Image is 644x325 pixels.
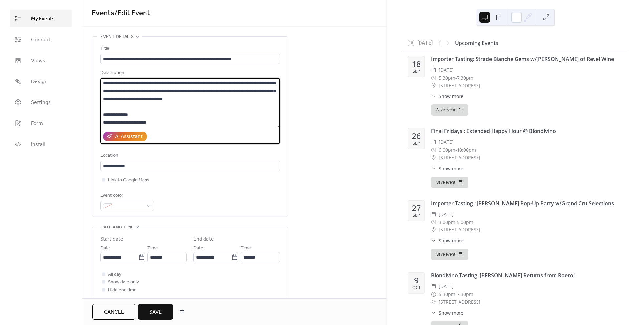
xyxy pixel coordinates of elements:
a: Install [10,135,72,153]
button: ​Show more [431,165,463,172]
button: Save event [431,249,468,260]
div: ​ [431,210,436,218]
span: Date and time [100,224,134,231]
div: Sep [413,141,420,146]
span: / Edit Event [114,6,150,21]
span: Save [149,308,162,316]
span: - [455,290,457,298]
span: Connect [31,36,51,44]
a: My Events [10,10,72,27]
div: ​ [431,66,436,74]
span: 10:00pm [457,146,476,154]
a: Events [92,6,114,21]
div: End date [193,235,214,243]
div: ​ [431,309,436,316]
div: AI Assistant [115,133,143,141]
div: ​ [431,282,436,290]
span: [STREET_ADDRESS] [439,82,480,90]
span: [STREET_ADDRESS] [439,298,480,306]
span: 5:00pm [457,218,473,226]
span: Cancel [104,308,124,316]
button: ​Show more [431,309,463,316]
div: Title [100,45,279,53]
span: Show date only [108,279,139,286]
span: Link to Google Maps [108,176,149,184]
span: - [455,218,457,226]
span: [DATE] [439,138,454,146]
span: [DATE] [439,66,454,74]
span: Show more [439,93,463,99]
div: Description [100,69,279,77]
span: Show more [439,309,463,316]
div: Oct [412,286,420,290]
span: Show more [439,165,463,172]
div: ​ [431,165,436,172]
button: Save event [431,104,468,116]
span: Views [31,57,45,65]
span: Form [31,120,43,128]
span: 7:30pm [457,74,473,82]
span: - [455,146,457,154]
div: 27 [412,204,421,212]
div: ​ [431,226,436,234]
div: Location [100,152,279,160]
span: Date [100,244,110,252]
span: [DATE] [439,282,454,290]
div: ​ [431,298,436,306]
div: ​ [431,290,436,298]
button: Cancel [92,304,135,320]
button: Save event [431,177,468,188]
span: Time [241,244,251,252]
a: Settings [10,94,72,111]
div: Event color [100,192,153,200]
span: [STREET_ADDRESS] [439,154,480,162]
span: Design [31,78,48,86]
span: Settings [31,99,51,107]
div: ​ [431,82,436,90]
button: AI Assistant [103,132,147,141]
div: Sep [413,69,420,74]
button: ​Show more [431,237,463,244]
span: 6:00pm [439,146,455,154]
span: All day [108,271,121,279]
div: ​ [431,237,436,244]
div: ​ [431,74,436,82]
span: Time [147,244,158,252]
div: 9 [414,276,419,284]
div: ​ [431,218,436,226]
a: Form [10,115,72,132]
span: Hide end time [108,286,137,294]
a: Design [10,73,72,90]
span: 7:30pm [457,290,473,298]
span: [STREET_ADDRESS] [439,226,480,234]
div: Start date [100,235,123,243]
div: Sep [413,213,420,218]
span: 3:00pm [439,218,455,226]
span: Install [31,141,45,149]
span: [DATE] [439,210,454,218]
span: My Events [31,15,55,23]
a: Views [10,52,72,69]
span: Event details [100,33,134,41]
div: 26 [412,132,421,140]
button: ​Show more [431,93,463,99]
div: Biondivino Tasting: [PERSON_NAME] Returns from Roero! [431,271,623,279]
div: Importer Tasting: Strade Bianche Gems w/[PERSON_NAME] of Revel Wine [431,55,623,63]
span: Date [193,244,203,252]
span: 5:30pm [439,74,455,82]
div: 18 [412,60,421,68]
div: ​ [431,154,436,162]
div: ​ [431,146,436,154]
button: Save [138,304,173,320]
div: Final Fridays : Extended Happy Hour @ Biondivino [431,127,623,135]
a: Connect [10,31,72,48]
div: ​ [431,93,436,99]
div: ​ [431,138,436,146]
span: 5:30pm [439,290,455,298]
div: Upcoming Events [455,39,498,47]
div: Importer Tasting : [PERSON_NAME] Pop-Up Party w/Grand Cru Selections [431,199,623,207]
span: Show more [439,237,463,244]
span: - [455,74,457,82]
